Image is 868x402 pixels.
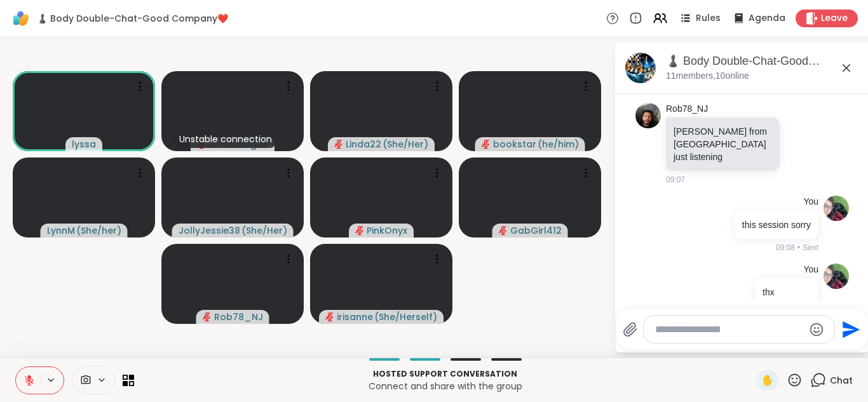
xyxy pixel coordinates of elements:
div: ♟️ Body Double-Chat-Good Company❤️, [DATE] [666,53,859,69]
textarea: Type your message [655,323,803,336]
span: Linda22 [346,138,381,151]
span: Leave [821,12,848,25]
span: Agenda [749,12,785,25]
span: ✋ [761,373,774,388]
img: ShareWell Logomark [10,8,32,29]
span: ( he/him ) [538,138,579,151]
span: 09:08 [776,242,795,253]
span: 09:07 [666,174,685,185]
img: https://sharewell-space-live.sfo3.digitaloceanspaces.com/user-generated/cfc70b27-6d26-4702-bc99-9... [635,103,661,128]
p: Connect and share with the group [142,380,749,392]
span: ♟️ Body Double-Chat-Good Company❤️ [37,12,228,25]
span: audio-muted [334,140,343,149]
img: https://sharewell-space-live.sfo3.digitaloceanspaces.com/user-generated/f837f3be-89e4-4695-8841-a... [824,264,849,289]
p: thx [763,286,811,298]
div: Unstable connection [174,130,277,148]
p: Hosted support conversation [142,368,749,380]
span: audio-muted [355,226,364,235]
span: audio-muted [203,312,212,321]
span: LynnM [47,224,75,237]
p: this session sorry [742,218,811,231]
span: audio-muted [499,226,508,235]
span: PinkOnyx [367,224,407,237]
a: Rob78_NJ [666,103,708,116]
p: 11 members, 10 online [666,70,749,83]
span: Sent [803,242,818,253]
img: https://sharewell-space-live.sfo3.digitaloceanspaces.com/user-generated/f837f3be-89e4-4695-8841-a... [824,196,849,221]
img: ♟️ Body Double-Chat-Good Company❤️, Oct 09 [625,53,656,83]
span: GabGirl412 [510,224,562,237]
span: irisanne [337,311,373,323]
span: ( She/Her ) [383,138,428,151]
span: ( She/her ) [76,224,121,237]
span: ( She/Herself ) [374,311,437,323]
span: bookstar [493,138,536,151]
span: Rules [696,12,721,25]
p: [PERSON_NAME] from [GEOGRAPHIC_DATA] just listening [674,125,772,163]
button: Emoji picker [809,322,824,337]
span: JollyJessie38 [179,224,240,237]
span: Rob78_NJ [214,311,263,323]
span: ( She/Her ) [241,224,287,237]
span: audio-muted [325,312,334,321]
button: Send [835,315,864,344]
h4: You [803,264,818,276]
span: • [797,242,800,253]
span: lyssa [72,138,96,151]
span: audio-muted [482,140,491,149]
span: Chat [830,374,853,387]
h4: You [803,196,818,208]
